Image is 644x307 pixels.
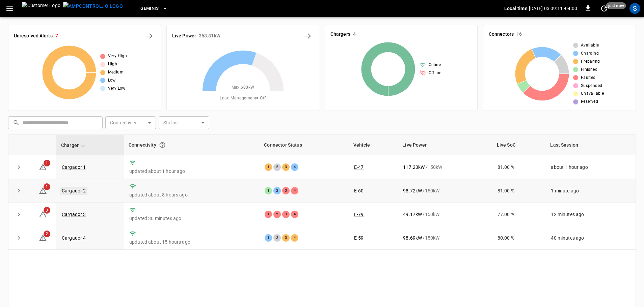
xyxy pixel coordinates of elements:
[259,135,349,155] th: Connector Status
[581,83,602,89] span: Suspended
[349,135,398,155] th: Vehicle
[545,135,636,155] th: Last Session
[62,212,86,217] a: Cargador 3
[354,212,364,217] a: E-79
[403,164,486,171] div: / 150 kW
[545,179,636,203] td: 1 minute ago
[353,31,356,38] h6: 4
[108,53,127,60] span: Very High
[581,50,599,57] span: Charging
[398,135,492,155] th: Live Power
[44,160,50,166] span: 1
[39,235,47,240] a: 2
[232,84,254,91] span: Max. 600 kW
[14,32,53,40] h6: Unresolved Alerts
[492,226,546,250] td: 80.00 %
[403,235,486,241] div: / 150 kW
[545,155,636,179] td: about 1 hour ago
[273,211,281,218] div: 2
[303,31,314,41] button: Energy Overview
[129,239,254,245] p: updated about 15 hours ago
[273,187,281,194] div: 2
[581,98,598,105] span: Reserved
[581,74,596,81] span: Faulted
[108,69,124,76] span: Medium
[581,58,600,65] span: Preparing
[403,235,422,241] p: 98.69 kW
[129,191,254,198] p: updated about 8 hours ago
[39,164,47,169] a: 1
[55,32,58,40] h6: 7
[273,163,281,171] div: 2
[581,90,604,97] span: Unavailable
[291,187,298,194] div: 4
[14,186,24,196] button: expand row
[108,61,117,68] span: High
[44,183,50,190] span: 1
[265,234,272,242] div: 1
[291,163,298,171] div: 4
[545,226,636,250] td: 40 minutes ago
[273,234,281,242] div: 2
[60,187,87,195] a: Cargador 2
[156,139,168,151] button: Connection between the charger and our software.
[138,2,170,15] button: Geminis
[282,163,290,171] div: 3
[282,211,290,218] div: 3
[14,209,24,219] button: expand row
[220,95,266,102] span: Load Management = Off
[62,164,86,170] a: Cargador 1
[62,235,86,241] a: Cargador 4
[516,31,522,38] h6: 16
[354,164,364,170] a: E-47
[172,32,196,40] h6: Live Power
[291,234,298,242] div: 4
[330,31,350,38] h6: Chargers
[354,188,364,193] a: E-60
[108,77,116,84] span: Low
[354,235,364,241] a: E-59
[14,162,24,172] button: expand row
[39,211,47,217] a: 3
[265,163,272,171] div: 1
[44,231,50,237] span: 2
[129,139,254,151] div: Connectivity
[144,31,155,41] button: All Alerts
[39,187,47,193] a: 1
[504,5,528,12] p: Local time
[545,203,636,226] td: 12 minutes ago
[291,211,298,218] div: 4
[606,2,626,9] span: just now
[403,187,486,194] div: / 150 kW
[108,85,126,92] span: Very Low
[61,141,87,149] span: Charger
[403,211,422,218] p: 49.17 kW
[282,187,290,194] div: 3
[14,233,24,243] button: expand row
[63,2,123,10] img: ampcontrol.io logo
[403,187,422,194] p: 98.72 kW
[492,155,546,179] td: 81.00 %
[199,32,220,40] h6: 363.81 kW
[529,5,577,12] p: [DATE] 03:09:11 -04:00
[403,211,486,218] div: / 150 kW
[282,234,290,242] div: 3
[44,207,50,214] span: 3
[429,62,441,68] span: Online
[489,31,514,38] h6: Connectors
[581,66,597,73] span: Finished
[429,70,441,76] span: Offline
[581,42,599,49] span: Available
[22,2,60,15] img: Customer Logo
[629,3,640,14] div: profile-icon
[129,215,254,222] p: updated 30 minutes ago
[492,203,546,226] td: 77.00 %
[265,187,272,194] div: 1
[599,3,610,14] button: set refresh interval
[492,135,546,155] th: Live SoC
[265,211,272,218] div: 1
[129,168,254,175] p: updated about 1 hour ago
[492,179,546,203] td: 81.00 %
[403,164,425,171] p: 117.23 kW
[140,5,159,12] span: Geminis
